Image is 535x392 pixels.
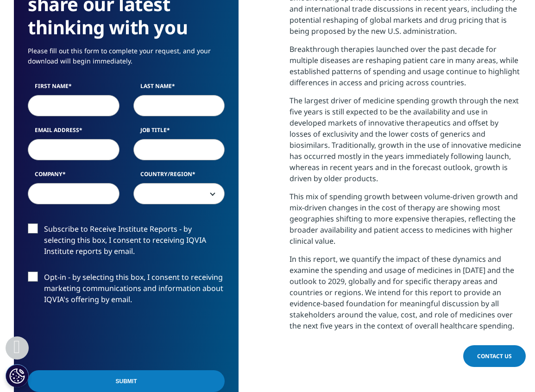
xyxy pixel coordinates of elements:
p: This mix of spending growth between volume-driven growth and mix-driven changes in the cost of th... [290,191,521,253]
label: Company [28,170,120,183]
label: Country/Region [133,170,225,183]
span: Contact Us [477,352,512,360]
label: Job Title [133,126,225,139]
iframe: reCAPTCHA [28,320,169,356]
a: Contact Us [463,345,526,367]
label: Subscribe to Receive Institute Reports - by selecting this box, I consent to receiving IQVIA Inst... [28,223,225,262]
button: Cookies Settings [6,364,29,387]
p: The largest driver of medicine spending growth through the next five years is still expected to b... [290,95,521,191]
p: Please fill out this form to complete your request, and your download will begin immediately. [28,46,225,73]
input: Submit [28,370,225,392]
label: Email Address [28,126,120,139]
p: Breakthrough therapies launched over the past decade for multiple diseases are reshaping patient ... [290,44,521,95]
label: First Name [28,82,120,95]
label: Last Name [133,82,225,95]
p: In this report, we quantify the impact of these dynamics and examine the spending and usage of me... [290,253,521,338]
label: Opt-in - by selecting this box, I consent to receiving marketing communications and information a... [28,272,225,310]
